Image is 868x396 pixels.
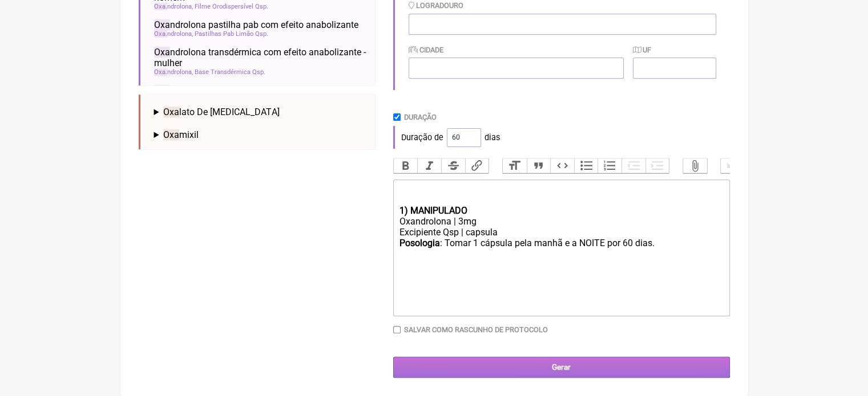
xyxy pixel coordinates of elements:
[163,129,179,140] span: Oxa
[154,19,358,30] span: ndrolona pastilha pab com efeito anabolizante
[399,216,723,227] div: Oxandrolona | 3mg
[503,158,527,173] button: Heading
[597,158,621,173] button: Numbers
[154,3,193,10] span: ndrolona
[154,68,167,76] span: Oxa
[409,46,443,54] label: Cidade
[404,113,437,121] label: Duração
[154,30,193,38] span: ndrolona
[154,85,366,107] span: ndrolona pastilha sublingual com efeito anabolizante - mulher
[409,1,463,10] label: Logradouro
[399,205,467,216] strong: 1) MANIPULADO
[163,129,199,140] span: mixil
[154,3,167,10] span: Oxa
[154,107,366,117] summary: Oxalato De [MEDICAL_DATA]
[399,238,439,248] strong: Posologia
[399,238,723,259] div: : Tomar 1 cápsula pela manhã e a NOITE por 60 dias.
[485,133,500,142] span: dias
[401,133,443,142] span: Duração de
[404,325,548,334] label: Salvar como rascunho de Protocolo
[574,158,598,173] button: Bullets
[465,158,489,173] button: Link
[633,46,651,54] label: UF
[163,107,179,117] span: Oxa
[154,30,167,38] span: Oxa
[621,158,645,173] button: Decrease Level
[527,158,551,173] button: Quote
[154,85,170,96] span: Oxa
[154,19,170,30] span: Oxa
[195,68,265,76] span: Base Transdérmica Qsp
[154,47,170,58] span: Oxa
[441,158,465,173] button: Strikethrough
[645,158,669,173] button: Increase Level
[154,68,193,76] span: ndrolona
[550,158,574,173] button: Code
[154,129,366,140] summary: Oxamixil
[195,3,268,10] span: Filme Orodispersível Qsp
[399,227,723,238] div: Excipiente Qsp | capsula
[163,107,279,117] span: lato De [MEDICAL_DATA]
[154,47,366,68] span: ndrolona transdérmica com efeito anabolizante - mulher
[721,158,745,173] button: Undo
[417,158,441,173] button: Italic
[195,30,268,38] span: Pastilhas Pab Limão Qsp
[394,158,418,173] button: Bold
[393,357,730,378] input: Gerar
[683,158,707,173] button: Attach Files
